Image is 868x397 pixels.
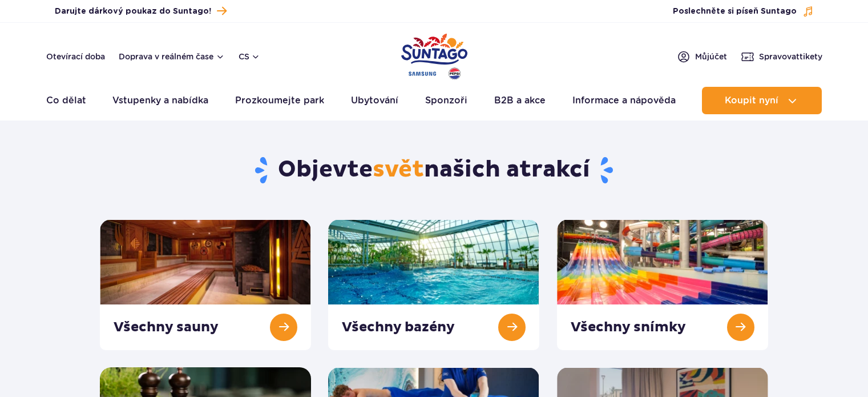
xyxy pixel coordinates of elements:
a: Spravovattikety [741,50,822,63]
font: Poslechněte si píseň Suntago [673,7,797,15]
font: Co dělat [46,95,86,106]
button: Doprava v reálném čase [119,52,225,61]
a: Vstupenky a nabídka [112,87,208,114]
a: Otevírací doba [46,51,105,62]
a: Darujte dárkový poukaz do Suntago! [55,3,227,19]
font: Ubytování [351,95,398,106]
a: Prozkoumejte park [235,87,324,114]
font: účet [709,52,727,61]
font: Sponzoři [425,95,467,106]
font: Objevte [278,155,373,184]
font: cs [239,52,249,61]
a: Můjúčet [677,50,727,63]
font: B2B a akce [494,95,546,106]
font: Můj [695,52,709,61]
font: tikety [800,52,822,61]
a: B2B a akce [494,87,546,114]
font: svět [373,155,424,184]
a: Co dělat [46,87,86,114]
button: Koupit nyní [702,87,822,114]
font: Otevírací doba [46,52,105,61]
button: Poslechněte si píseň Suntago [673,6,814,17]
font: Prozkoumejte park [235,95,324,106]
font: Informace a nápověda [572,95,676,106]
button: cs [239,51,260,62]
font: Spravovat [759,52,800,61]
a: Informace a nápověda [572,87,676,114]
a: Sponzoři [425,87,467,114]
font: Vstupenky a nabídka [112,95,208,106]
font: Darujte dárkový poukaz do Suntago! [55,7,211,15]
a: Ubytování [351,87,398,114]
a: Polský park [401,29,467,81]
font: Doprava v reálném čase [119,52,213,61]
font: našich atrakcí [424,155,590,184]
